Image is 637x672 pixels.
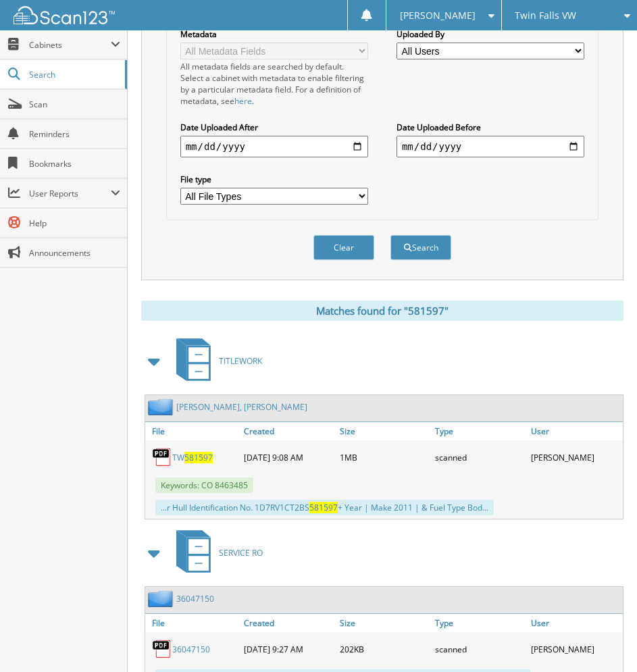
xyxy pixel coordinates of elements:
[569,607,637,672] iframe: Chat Widget
[152,447,172,467] img: PDF.png
[145,614,240,632] a: File
[515,11,576,20] span: Twin Falls VW
[180,136,368,157] input: start
[148,590,176,607] img: folder2.png
[145,422,240,440] a: File
[29,247,120,259] span: Announcements
[29,188,111,199] span: User Reports
[176,593,214,604] a: 36047150
[29,99,120,110] span: Scan
[528,422,623,440] a: User
[152,639,172,659] img: PDF.png
[29,217,120,229] span: Help
[168,526,263,579] a: SERVICE RO
[432,614,527,632] a: Type
[240,422,336,440] a: Created
[172,644,210,655] a: 36047150
[219,547,263,559] span: SERVICE RO
[240,636,336,663] div: [DATE] 9:27 AM
[397,28,584,40] label: Uploaded By
[180,174,368,185] label: File type
[184,452,213,463] span: 581597
[309,502,338,513] span: 581597
[172,452,213,463] a: TW581597
[313,235,374,260] button: Clear
[180,122,368,133] label: Date Uploaded After
[141,301,623,321] div: Matches found for "581597"
[155,477,253,493] span: Keywords: CO 8463485
[155,500,494,515] div: ...r Hull Identification No. 1D7RV1CT2BS + Year | Make 2011 | & Fuel Type Bod...
[240,444,336,471] div: [DATE] 9:08 AM
[234,95,252,107] a: here
[168,334,262,388] a: TITLEWORK
[148,398,176,415] img: folder2.png
[29,128,120,140] span: Reminders
[336,422,432,440] a: Size
[397,136,584,157] input: end
[29,69,118,80] span: Search
[240,614,336,632] a: Created
[29,39,111,51] span: Cabinets
[390,235,451,260] button: Search
[180,28,368,40] label: Metadata
[432,422,527,440] a: Type
[528,614,623,632] a: User
[397,122,584,133] label: Date Uploaded Before
[219,355,262,367] span: TITLEWORK
[176,401,307,413] a: [PERSON_NAME], [PERSON_NAME]
[528,444,623,471] div: [PERSON_NAME]
[528,636,623,663] div: [PERSON_NAME]
[336,614,432,632] a: Size
[400,11,476,20] span: [PERSON_NAME]
[14,6,115,24] img: scan123-logo-white.svg
[336,444,432,471] div: 1MB
[432,444,527,471] div: scanned
[29,158,120,170] span: Bookmarks
[336,636,432,663] div: 202KB
[432,636,527,663] div: scanned
[180,61,368,107] div: All metadata fields are searched by default. Select a cabinet with metadata to enable filtering b...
